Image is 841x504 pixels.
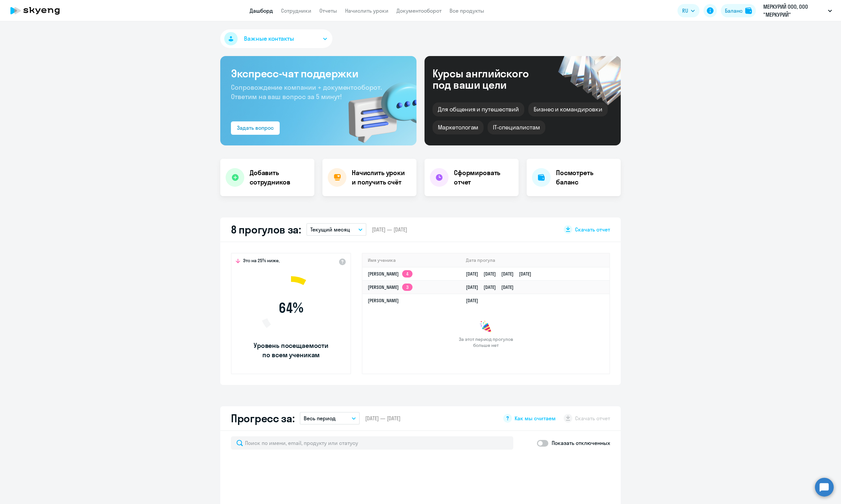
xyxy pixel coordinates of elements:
a: Отчеты [319,7,337,14]
a: [PERSON_NAME]4 [368,271,412,277]
h4: Добавить сотрудников [250,168,309,187]
button: RU [677,4,699,17]
span: RU [682,7,688,15]
span: 64 % [253,300,329,316]
app-skyeng-badge: 4 [402,270,412,278]
h4: Посмотреть баланс [556,168,615,187]
img: congrats [479,320,493,334]
div: Задать вопрос [237,124,274,132]
button: Задать вопрос [231,121,280,135]
a: [DATE][DATE][DATE][DATE] [466,271,537,277]
button: Весь период [300,412,360,425]
div: IT-специалистам [488,120,545,134]
h2: 8 прогулов за: [231,223,301,236]
h4: Сформировать отчет [454,168,513,187]
a: Документооборот [396,7,442,14]
img: bg-img [339,70,416,145]
p: Весь период [304,414,336,422]
h2: Прогресс за: [231,412,294,425]
span: Важные контакты [244,34,294,43]
span: За этот период прогулов больше нет [458,336,514,348]
div: Для общения и путешествий [433,102,524,116]
span: Сопровождение компании + документооборот. Ответим на ваш вопрос за 5 минут! [231,83,382,101]
a: [PERSON_NAME] [368,298,399,304]
a: Начислить уроки [345,7,388,14]
th: Имя ученика [362,254,461,267]
div: Баланс [725,7,743,15]
a: Все продукты [450,7,484,14]
h3: Экспресс-чат поддержки [231,67,406,80]
button: Важные контакты [220,29,332,48]
span: Скачать отчет [575,226,610,233]
p: Показать отключенных [552,439,610,447]
a: Дашборд [250,7,273,14]
h4: Начислить уроки и получить счёт [352,168,410,187]
button: Текущий месяц [306,223,366,236]
a: [PERSON_NAME]3 [368,284,412,290]
input: Поиск по имени, email, продукту или статусу [231,436,513,450]
span: Как мы считаем [515,415,556,422]
app-skyeng-badge: 3 [402,284,412,291]
p: МЕРКУРИЙ ООО, ООО "МЕРКУРИЙ" [763,3,825,19]
a: Сотрудники [281,7,311,14]
button: МЕРКУРИЙ ООО, ООО "МЕРКУРИЙ" [760,3,835,19]
div: Бизнес и командировки [528,102,608,116]
a: [DATE][DATE][DATE] [466,284,519,290]
div: Маркетологам [433,120,484,134]
th: Дата прогула [461,254,609,267]
p: Текущий месяц [310,225,350,233]
span: [DATE] — [DATE] [372,226,407,233]
div: Курсы английского под ваши цели [433,68,547,90]
span: [DATE] — [DATE] [365,415,400,422]
a: [DATE] [466,298,484,304]
img: balance [745,7,752,14]
span: Уровень посещаемости по всем ученикам [253,341,329,360]
span: Это на 25% ниже, [243,258,280,266]
button: Балансbalance [721,4,756,17]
